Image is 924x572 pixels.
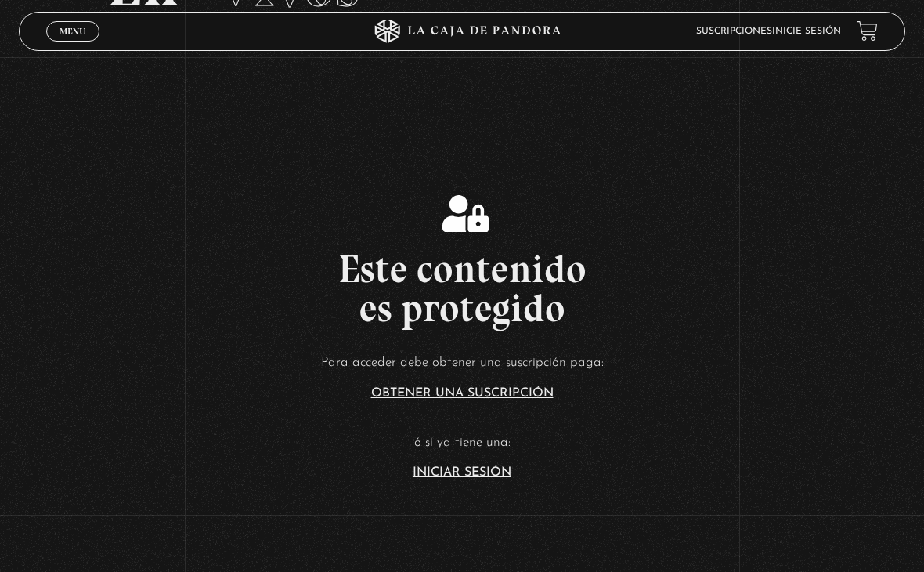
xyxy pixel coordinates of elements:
a: View your shopping cart [857,20,878,42]
a: Iniciar Sesión [413,466,511,479]
a: Suscripciones [696,27,772,36]
a: Inicie sesión [772,27,841,36]
span: Cerrar [55,39,92,50]
span: Menu [60,27,85,36]
a: Obtener una suscripción [371,387,554,400]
